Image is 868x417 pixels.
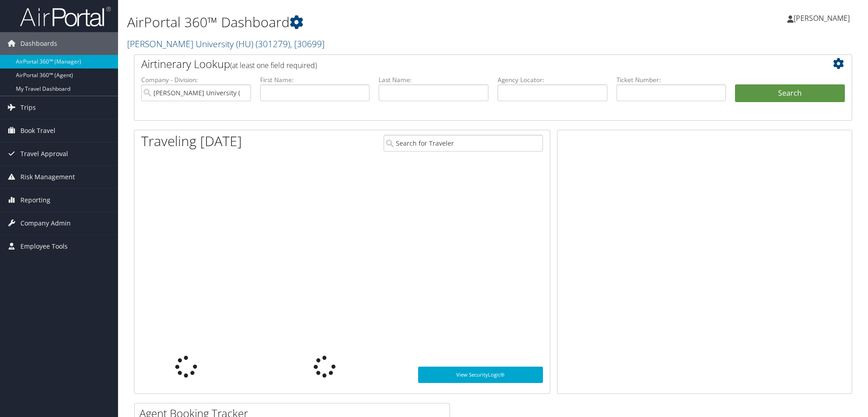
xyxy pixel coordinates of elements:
[20,32,57,55] span: Dashboards
[20,166,75,188] span: Risk Management
[787,5,859,32] a: [PERSON_NAME]
[141,75,251,84] label: Company - Division:
[384,135,543,152] input: Search for Traveler
[20,235,68,258] span: Employee Tools
[794,13,850,23] span: [PERSON_NAME]
[20,142,68,165] span: Travel Approval
[141,56,785,72] h2: Airtinerary Lookup
[260,75,370,84] label: First Name:
[127,13,615,32] h1: AirPortal 360™ Dashboard
[230,60,317,70] span: (at least one field required)
[20,119,55,142] span: Book Travel
[141,132,242,151] h1: Traveling [DATE]
[418,367,543,383] a: View SecurityLogic®
[379,75,488,84] label: Last Name:
[20,212,71,235] span: Company Admin
[256,38,290,50] span: ( 301279 )
[498,75,607,84] label: Agency Locator:
[127,38,325,50] a: [PERSON_NAME] University (HU)
[20,6,111,27] img: airportal-logo.png
[20,96,36,119] span: Trips
[20,189,50,211] span: Reporting
[616,75,726,84] label: Ticket Number:
[735,84,845,103] button: Search
[290,38,325,50] span: , [ 30699 ]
